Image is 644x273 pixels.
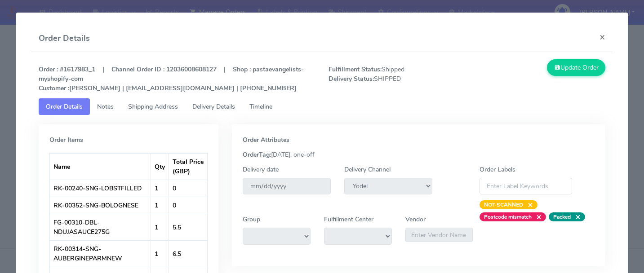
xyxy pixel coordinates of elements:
div: [DATE], one-off [236,150,601,159]
td: 1 [151,180,169,197]
strong: Postcode mismatch [484,213,532,220]
th: Name [50,153,151,180]
h4: Order Details [39,32,90,44]
strong: Customer : [39,84,69,92]
strong: Order : #1617983_1 | Channel Order ID : 12036008608127 | Shop : pastaevangelists-myshopify-com [P... [39,65,304,92]
strong: Order Attributes [243,136,289,144]
td: RK-00352-SNG-BOLOGNESE [50,197,151,214]
span: Shipping Address [128,102,178,111]
label: Delivery date [243,165,279,174]
label: Group [243,215,260,224]
button: Update Order [547,59,605,76]
span: Notes [97,102,114,111]
span: Timeline [249,102,272,111]
td: FG-00310-DBL-NDUJASAUCE275G [50,214,151,240]
td: 0 [169,197,207,214]
label: Vendor [405,215,426,224]
td: 1 [151,214,169,240]
td: 0 [169,180,207,197]
td: RK-00240-SNG-LOBSTFILLED [50,180,151,197]
strong: NOT-SCANNED [484,201,523,208]
strong: Fulfillment Status: [329,65,382,74]
button: Close [592,25,613,49]
strong: Delivery Status: [329,75,374,83]
ul: Tabs [39,98,605,115]
th: Total Price (GBP) [169,153,207,180]
td: 6.5 [169,240,207,267]
input: Enter Label Keywords [480,178,572,194]
span: Delivery Details [192,102,235,111]
strong: Packed [553,213,571,220]
input: Enter Vendor Name [405,228,473,242]
td: RK-00314-SNG-AUBERGINEPARMNEW [50,240,151,267]
span: × [571,212,581,221]
th: Qty [151,153,169,180]
td: 1 [151,197,169,214]
label: Fulfillment Center [324,215,373,224]
strong: OrderTag: [243,150,271,159]
span: Order Details [46,102,83,111]
td: 1 [151,240,169,267]
span: × [523,200,533,209]
span: Shipped SHIPPED [322,65,467,93]
td: 5.5 [169,214,207,240]
label: Order Labels [480,165,515,174]
label: Delivery Channel [344,165,391,174]
span: × [532,212,542,221]
strong: Order Items [49,136,83,144]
